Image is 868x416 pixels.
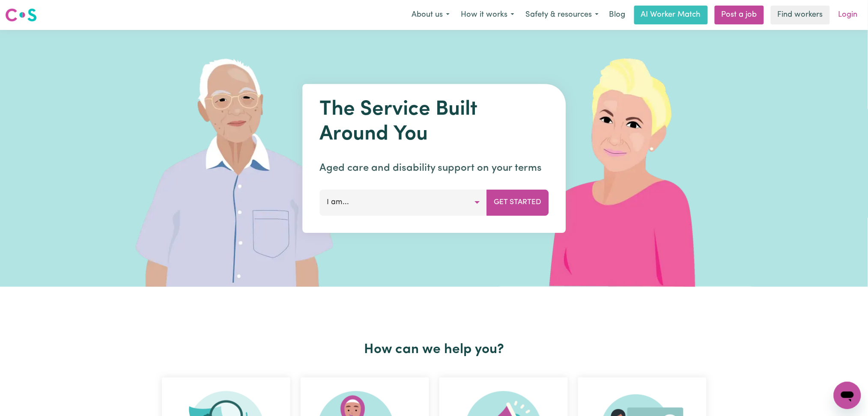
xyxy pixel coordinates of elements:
[157,342,712,358] h2: How can we help you?
[715,6,764,24] a: Post a job
[520,6,604,24] button: Safety & resources
[5,5,37,25] a: Careseekers logo
[319,190,487,215] button: I am...
[486,190,549,215] button: Get Started
[604,6,631,24] a: Blog
[5,7,37,23] img: Careseekers logo
[634,6,708,24] a: AI Worker Match
[833,6,863,24] a: Login
[771,6,830,24] a: Find workers
[319,160,549,176] p: Aged care and disability support on your terms
[319,98,549,147] h1: The Service Built Around You
[455,6,520,24] button: How it works
[834,382,861,409] iframe: Button to launch messaging window
[406,6,455,24] button: About us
